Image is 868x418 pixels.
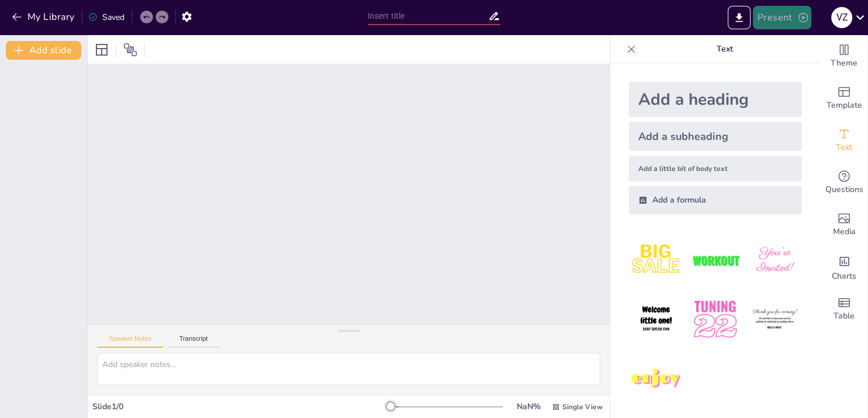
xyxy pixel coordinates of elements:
button: Speaker Notes [97,335,163,348]
input: Insert title [368,8,489,25]
button: Present [753,6,811,29]
div: Add charts and graphs [821,246,867,288]
img: 1.jpeg [629,233,683,287]
span: Theme [831,57,857,70]
img: 3.jpeg [748,233,802,287]
button: V Z [831,6,852,29]
img: 4.jpeg [629,292,683,347]
div: Add ready made slides [821,77,867,119]
div: Get real-time input from your audience [821,162,867,204]
button: Export to PowerPoint [728,6,751,29]
div: Add text boxes [821,119,867,162]
div: Add a table [821,288,867,330]
span: Questions [825,183,863,196]
button: Transcript [168,335,220,348]
img: 5.jpeg [688,292,742,347]
button: My Library [9,8,79,26]
button: Add slide [6,41,81,60]
span: Text [836,141,852,154]
div: Add images, graphics, shapes or video [821,204,867,246]
div: Change the overall theme [821,35,867,77]
span: Template [826,99,862,112]
div: Layout [92,40,111,59]
div: Add a heading [629,82,802,117]
img: 6.jpeg [748,292,802,347]
div: Add a subheading [629,122,802,151]
span: Table [834,310,855,323]
p: Text [641,35,809,63]
div: Add a little bit of body text [629,156,802,181]
img: 7.jpeg [629,352,683,406]
div: V Z [831,7,852,28]
img: 2.jpeg [688,233,742,287]
span: Media [833,225,856,238]
span: Charts [832,270,856,283]
div: NaN % [514,401,542,412]
div: Add a formula [629,186,802,214]
span: Single View [562,402,603,412]
span: Position [123,43,137,57]
div: Saved [88,12,125,23]
div: Slide 1 / 0 [92,401,390,412]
